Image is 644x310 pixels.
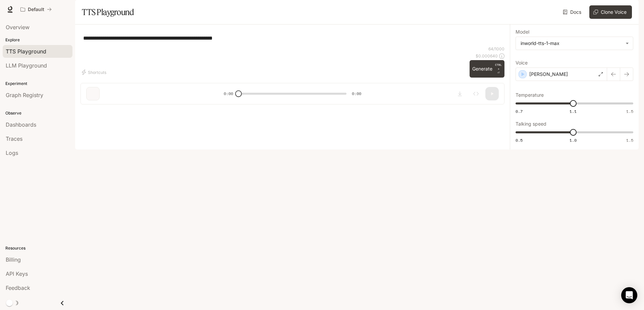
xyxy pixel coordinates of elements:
p: Talking speed [516,122,546,126]
p: Default [28,7,44,12]
div: inworld-tts-1-max [516,37,633,50]
p: $ 0.000640 [476,53,498,59]
span: 0.5 [516,137,523,143]
span: 1.5 [626,108,633,114]
p: Temperature [516,93,544,97]
p: Voice [516,60,528,65]
a: Docs [561,5,584,19]
button: GenerateCTRL +⏎ [470,60,504,78]
h1: TTS Playground [82,5,134,19]
button: All workspaces [17,3,55,16]
button: Shortcuts [80,67,109,78]
p: 64 / 1000 [488,46,504,52]
p: CTRL + [495,63,502,71]
p: Model [516,30,529,34]
span: 1.0 [570,137,577,143]
span: 1.1 [570,108,577,114]
p: [PERSON_NAME] [529,71,568,78]
button: Clone Voice [589,5,632,19]
div: inworld-tts-1-max [521,40,622,47]
span: 1.5 [626,137,633,143]
span: 0.7 [516,108,523,114]
div: Open Intercom Messenger [621,287,637,303]
p: ⏎ [495,63,502,75]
